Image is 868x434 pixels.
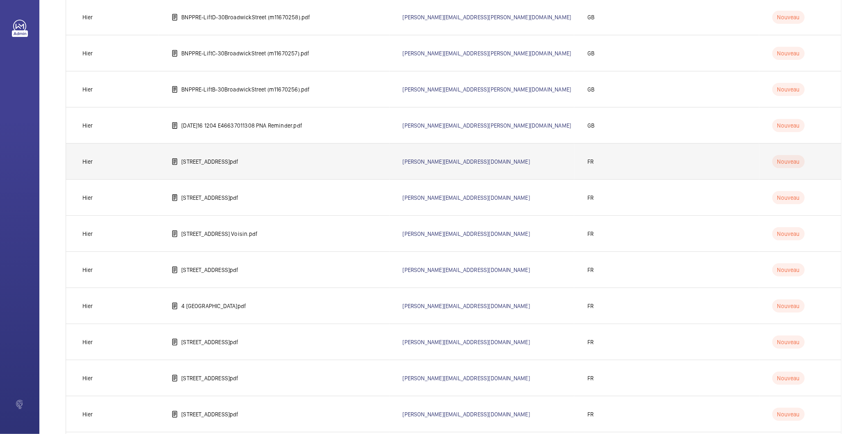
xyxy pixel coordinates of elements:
[82,266,93,274] p: Hier
[181,338,238,346] p: [STREET_ADDRESS]pdf
[403,411,530,418] a: [PERSON_NAME][EMAIL_ADDRESS][DOMAIN_NAME]
[772,47,805,60] p: Nouveau
[772,263,805,276] p: Nouveau
[82,338,93,346] p: Hier
[587,194,594,202] p: FR
[403,194,530,201] a: [PERSON_NAME][EMAIL_ADDRESS][DOMAIN_NAME]
[82,13,93,21] p: Hier
[403,231,530,237] a: [PERSON_NAME][EMAIL_ADDRESS][DOMAIN_NAME]
[403,122,571,129] a: [PERSON_NAME][EMAIL_ADDRESS][PERSON_NAME][DOMAIN_NAME]
[181,49,309,57] p: BNPPRE-LiftC-30BroadwickStreet (m11670257).pdf
[772,83,805,96] p: Nouveau
[587,302,594,310] p: FR
[82,158,93,166] p: Hier
[181,194,238,202] p: [STREET_ADDRESS]pdf
[587,374,594,382] p: FR
[403,303,530,309] a: [PERSON_NAME][EMAIL_ADDRESS][DOMAIN_NAME]
[181,374,238,382] p: [STREET_ADDRESS]pdf
[82,410,93,418] p: Hier
[587,158,594,166] p: FR
[82,85,93,94] p: Hier
[772,372,805,385] p: Nouveau
[587,230,594,238] p: FR
[403,50,571,57] a: [PERSON_NAME][EMAIL_ADDRESS][PERSON_NAME][DOMAIN_NAME]
[772,299,805,313] p: Nouveau
[82,121,93,130] p: Hier
[403,339,530,345] a: [PERSON_NAME][EMAIL_ADDRESS][DOMAIN_NAME]
[587,338,594,346] p: FR
[82,302,93,310] p: Hier
[587,121,594,130] p: GB
[403,86,571,93] a: [PERSON_NAME][EMAIL_ADDRESS][PERSON_NAME][DOMAIN_NAME]
[772,11,805,24] p: Nouveau
[772,155,805,168] p: Nouveau
[82,230,93,238] p: Hier
[181,266,238,274] p: [STREET_ADDRESS]pdf
[181,410,238,418] p: [STREET_ADDRESS]pdf
[772,191,805,204] p: Nouveau
[181,230,258,238] p: [STREET_ADDRESS] Voisin.pdf
[403,267,530,273] a: [PERSON_NAME][EMAIL_ADDRESS][DOMAIN_NAME]
[181,121,302,130] p: [DATE]16 1204 E46637011308 PNA Reminder.pdf
[403,158,530,165] a: [PERSON_NAME][EMAIL_ADDRESS][DOMAIN_NAME]
[772,227,805,240] p: Nouveau
[181,158,238,166] p: [STREET_ADDRESS]pdf
[181,13,310,21] p: BNPPRE-LiftD-30BroadwickStreet (m11670258).pdf
[587,13,594,21] p: GB
[403,14,571,21] a: [PERSON_NAME][EMAIL_ADDRESS][PERSON_NAME][DOMAIN_NAME]
[587,410,594,418] p: FR
[181,85,310,94] p: BNPPRE-LiftB-30BroadwickStreet (m11670256).pdf
[587,266,594,274] p: FR
[82,49,93,57] p: Hier
[772,408,805,421] p: Nouveau
[587,49,594,57] p: GB
[772,119,805,132] p: Nouveau
[82,194,93,202] p: Hier
[772,336,805,349] p: Nouveau
[403,375,530,381] a: [PERSON_NAME][EMAIL_ADDRESS][DOMAIN_NAME]
[587,85,594,94] p: GB
[181,302,246,310] p: 4 [GEOGRAPHIC_DATA]pdf
[82,374,93,382] p: Hier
